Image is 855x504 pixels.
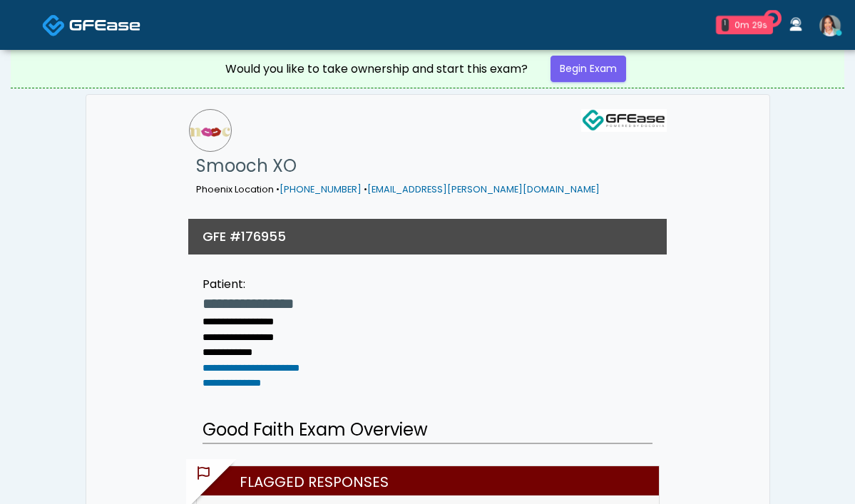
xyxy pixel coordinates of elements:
[819,15,841,36] img: Jennifer Ekeh
[69,18,140,32] img: Docovia
[196,183,600,195] small: Phoenix Location
[196,152,600,180] h1: Smooch XO
[734,19,767,31] div: 0m 29s
[276,183,280,195] span: •
[707,10,782,40] a: 1 0m 29s
[225,61,528,78] div: Would you like to take ownership and start this exam?
[722,19,729,31] div: 1
[367,183,600,195] a: [EMAIL_ADDRESS][PERSON_NAME][DOMAIN_NAME]
[551,56,626,82] a: Begin Exam
[42,14,66,37] img: Docovia
[204,466,659,495] h2: Flagged Responses
[280,183,362,195] a: [PHONE_NUMBER]
[42,1,140,48] a: Docovia
[203,417,652,444] h2: Good Faith Exam Overview
[203,276,299,293] div: Patient:
[364,183,367,195] span: •
[189,109,232,152] img: Smooch XO
[581,109,667,132] img: GFEase Logo
[203,227,286,245] h3: GFE #176955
